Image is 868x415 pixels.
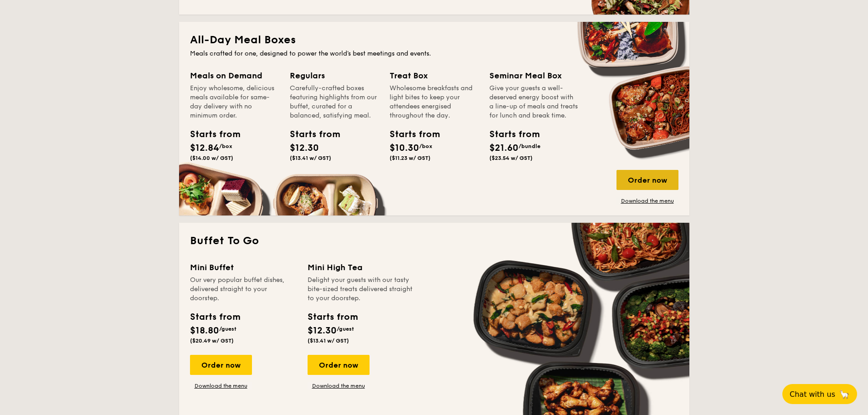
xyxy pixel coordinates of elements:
div: Meals crafted for one, designed to power the world's best meetings and events. [190,49,678,58]
a: Download the menu [190,382,252,389]
div: Our very popular buffet dishes, delivered straight to your doorstep. [190,276,297,303]
div: Treat Box [390,69,478,82]
button: Chat with us🦙 [782,384,857,404]
div: Starts from [190,128,231,141]
span: $10.30 [390,143,419,154]
div: Order now [308,355,370,375]
span: /box [419,143,432,149]
span: $12.84 [190,143,219,154]
div: Starts from [390,128,431,141]
span: ($11.23 w/ GST) [390,155,431,161]
div: Starts from [290,128,331,141]
a: Download the menu [616,197,678,205]
span: ($20.49 w/ GST) [190,338,234,344]
div: Order now [616,170,678,190]
span: ($13.41 w/ GST) [290,155,331,161]
div: Starts from [308,310,357,324]
span: /bundle [519,143,540,149]
span: Chat with us [790,390,835,399]
div: Starts from [489,128,530,141]
span: /guest [219,326,236,332]
span: $21.60 [489,143,519,154]
span: ($13.41 w/ GST) [308,338,349,344]
div: Wholesome breakfasts and light bites to keep your attendees energised throughout the day. [390,84,478,120]
div: Regulars [290,69,379,82]
h2: Buffet To Go [190,234,678,248]
span: /box [219,143,232,149]
div: Enjoy wholesome, delicious meals available for same-day delivery with no minimum order. [190,84,279,120]
div: Give your guests a well-deserved energy boost with a line-up of meals and treats for lunch and br... [489,84,578,120]
div: Delight your guests with our tasty bite-sized treats delivered straight to your doorstep. [308,276,414,303]
span: $12.30 [308,325,337,336]
div: Meals on Demand [190,69,279,82]
a: Download the menu [308,382,370,389]
span: $18.80 [190,325,219,336]
div: Seminar Meal Box [489,69,578,82]
div: Mini High Tea [308,261,414,274]
div: Mini Buffet [190,261,297,274]
div: Starts from [190,310,240,324]
span: 🦙 [839,389,850,400]
div: Order now [190,355,252,375]
span: ($14.00 w/ GST) [190,155,233,161]
h2: All-Day Meal Boxes [190,33,678,47]
span: ($23.54 w/ GST) [489,155,533,161]
span: /guest [337,326,354,332]
span: $12.30 [290,143,319,154]
div: Carefully-crafted boxes featuring highlights from our buffet, curated for a balanced, satisfying ... [290,84,379,120]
